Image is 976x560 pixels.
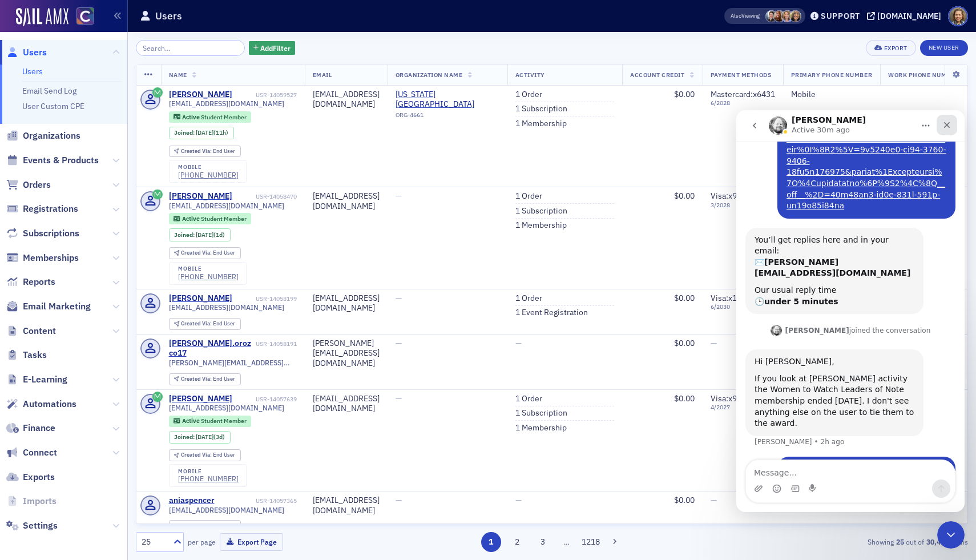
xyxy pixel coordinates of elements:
a: 1 Subscription [515,408,567,418]
div: Created Via: End User [169,373,241,385]
div: ORG-4661 [396,111,499,123]
span: — [515,338,522,348]
div: [DOMAIN_NAME] [877,11,941,21]
span: Lauren Standiford [789,10,801,22]
span: $0.00 [674,495,695,505]
div: [EMAIL_ADDRESS][DOMAIN_NAME] [313,495,380,515]
span: Email Marketing [23,300,91,313]
span: Viewing [731,12,760,20]
div: [PHONE_NUMBER] [178,171,239,179]
span: Organizations [23,130,80,142]
a: 1 Order [515,293,542,304]
span: Organization Name [396,71,463,79]
span: Created Via : [181,249,213,256]
button: 1 [481,532,501,552]
span: [EMAIL_ADDRESS][DOMAIN_NAME] [169,404,284,412]
div: [PERSON_NAME][EMAIL_ADDRESS][DOMAIN_NAME] [313,339,380,369]
a: Exports [6,471,55,484]
span: Joined : [174,129,196,136]
span: Memberships [23,252,79,264]
div: Created Via: End User [169,247,241,259]
div: Export [884,45,908,51]
a: Users [6,46,47,59]
span: — [396,293,402,303]
img: SailAMX [76,7,94,25]
div: [EMAIL_ADDRESS][DOMAIN_NAME] [313,90,380,110]
a: 1 Order [515,90,542,100]
strong: 25 [894,537,906,547]
div: Joined: 2025-09-29 00:00:00 [169,127,234,139]
div: USR-14057365 [216,497,297,505]
div: Showing out of items [699,537,968,547]
a: Active Student Member [174,417,246,425]
span: [EMAIL_ADDRESS][DOMAIN_NAME] [169,303,284,312]
span: Pamela Galey-Coleman [765,10,777,22]
span: — [711,495,717,505]
h1: Users [155,9,182,23]
a: Organizations [6,130,80,142]
span: Created Via : [181,375,213,382]
span: Joined : [174,433,196,441]
div: [PHONE_NUMBER] [178,474,239,483]
a: [US_STATE][GEOGRAPHIC_DATA] [396,90,499,110]
div: USR-14059527 [234,91,297,99]
span: Student Member [201,215,247,223]
span: — [711,338,717,348]
iframe: Intercom live chat [937,521,965,549]
span: Visa : x9162 [711,191,751,201]
div: 25 [142,536,167,548]
span: $0.00 [674,89,695,99]
a: [PERSON_NAME] [169,191,232,202]
a: 1 Membership [515,423,567,433]
span: Add Filter [260,43,291,53]
span: Connect [23,446,57,459]
span: — [515,495,522,505]
span: Activity [515,71,545,79]
div: [PERSON_NAME] [169,90,232,100]
a: [PHONE_NUMBER] [178,272,239,281]
button: 3 [533,532,553,552]
div: End User [181,523,235,529]
div: mobile [178,164,239,171]
button: Emoji picker [36,374,45,383]
div: (11h) [196,129,228,136]
a: Imports [6,495,57,507]
span: 6 / 2028 [711,99,775,107]
button: Export Page [220,533,283,551]
a: Settings [6,519,58,532]
span: Created Via : [181,451,213,458]
span: [EMAIL_ADDRESS][DOMAIN_NAME] [169,99,284,108]
input: Search… [136,40,245,56]
a: Email Marketing [6,300,91,313]
div: Active: Active: Student Member [169,111,252,123]
button: 1218 [581,532,601,552]
div: USR-14058199 [234,295,297,303]
a: 1 Subscription [515,104,567,114]
div: USR-14058191 [256,340,297,348]
span: Visa : x1830 [711,293,751,303]
div: End User [181,321,235,327]
span: 4 / 2027 [711,404,775,411]
span: Account Credit [630,71,684,79]
div: [EMAIL_ADDRESS][DOMAIN_NAME] [313,293,380,313]
span: Profile [948,6,968,26]
label: per page [188,537,216,547]
span: Created Via : [181,147,213,155]
span: 3 / 2028 [711,202,775,209]
span: — [396,191,402,201]
a: 1 Order [515,394,542,404]
span: Mastercard : x6431 [711,89,775,99]
span: Active [182,215,201,223]
span: Automations [23,398,76,410]
iframe: Intercom live chat [736,110,965,512]
button: 2 [507,532,527,552]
